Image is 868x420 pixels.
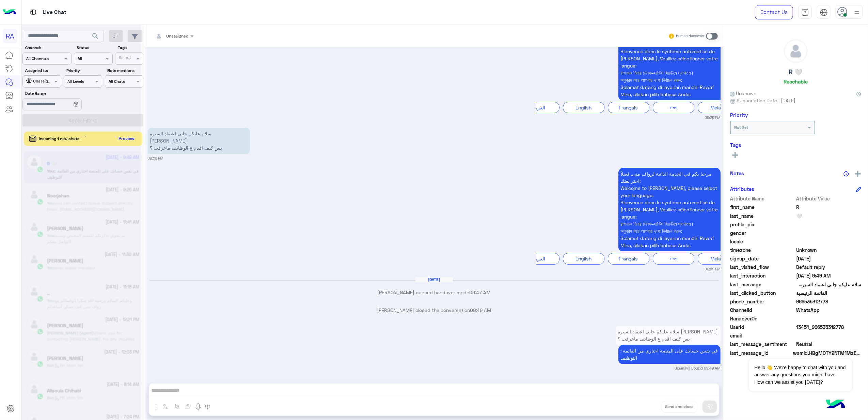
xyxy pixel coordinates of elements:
[730,281,795,288] span: last_message
[730,186,754,192] h6: Attributes
[730,204,795,211] span: first_name
[148,155,163,161] small: 09:59 PM
[518,253,559,264] div: العربية
[784,40,807,63] img: defaultAdmin.png
[843,171,849,177] img: notes
[730,332,795,339] span: email
[796,272,862,279] span: 2025-10-14T06:49:04.846Z
[730,298,795,305] span: phone_number
[730,341,795,348] span: last_message_sentiment
[167,33,189,39] span: Unassigned
[698,102,739,113] div: Melayu
[415,277,453,282] h6: [DATE]
[662,401,697,412] button: Send and close
[796,341,862,348] span: 0
[470,307,491,313] span: 09:49 AM
[608,102,649,113] div: Français
[796,229,862,237] span: null
[148,127,250,154] p: 13/10/2025, 9:59 PM
[730,349,792,357] span: last_message_id
[796,238,862,245] span: null
[705,266,721,272] small: 09:59 PM
[789,68,803,76] h5: R 🤍
[798,5,812,19] a: tab
[796,315,862,322] span: null
[618,345,721,364] p: 14/10/2025, 9:49 AM
[796,281,862,288] span: سلام عليكم جاني اعتماد السيره حمدلله بس كيف اقدم ع الوظايف ماعرفت ؟
[653,102,694,113] div: বাংলা
[518,102,559,113] div: العربية
[730,264,795,271] span: last_visited_flow
[470,289,491,295] span: 09:47 AM
[730,289,795,297] span: last_clicked_button
[29,8,37,16] img: tab
[853,8,861,17] img: profile
[796,195,862,202] span: Attribute Value
[824,393,848,417] img: hulul-logo.png
[749,359,852,391] span: Hello!👋 We're happy to chat with you and answer any questions you might have. How can we assist y...
[734,125,748,130] b: Not Set
[618,168,721,251] p: 13/10/2025, 9:59 PM
[730,195,795,202] span: Attribute Name
[755,5,793,19] a: Contact Us
[730,324,795,331] span: UserId
[796,212,862,220] span: 🤍
[730,272,795,279] span: last_interaction
[796,332,862,339] span: null
[730,238,795,245] span: locale
[796,264,862,271] span: Default reply
[730,315,795,322] span: HandoverOn
[563,102,604,113] div: English
[730,221,795,228] span: profile_pic
[118,55,131,62] div: Select
[3,5,16,19] img: Logo
[616,326,721,345] p: 14/10/2025, 9:49 AM
[796,246,862,254] span: Unknown
[796,306,862,314] span: 2
[737,97,796,104] span: Subscription Date : [DATE]
[730,246,795,254] span: timezone
[730,90,757,97] span: Unknown
[608,253,649,264] div: Français
[75,130,87,142] div: loading...
[705,115,721,120] small: 09:35 PM
[563,253,604,264] div: English
[796,255,862,262] span: 2025-10-01T11:04:28.764Z
[148,289,721,296] p: [PERSON_NAME] opened handover mode
[148,306,721,314] p: [PERSON_NAME] closed the conversation
[730,112,748,118] h6: Priority
[730,255,795,262] span: signup_date
[3,29,17,43] div: RA
[820,9,828,16] img: tab
[653,253,694,264] div: বাংলা
[730,170,744,176] h6: Notes
[855,171,861,177] img: add
[618,17,721,100] p: 13/10/2025, 9:35 PM
[730,142,861,148] h6: Tags
[698,253,739,264] div: Melayu
[675,365,721,371] small: Soumaya Bouzid 09:49 AM
[676,33,705,39] small: Human Handover
[801,9,809,16] img: tab
[796,298,862,305] span: 966535312778
[730,306,795,314] span: ChannelId
[796,289,862,297] span: القائمة الرئيسية
[784,78,808,85] h6: Reachable
[730,229,795,237] span: gender
[796,204,862,211] span: R
[730,212,795,220] span: last_name
[43,8,66,17] p: Live Chat
[796,324,862,331] span: 13451_966535312778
